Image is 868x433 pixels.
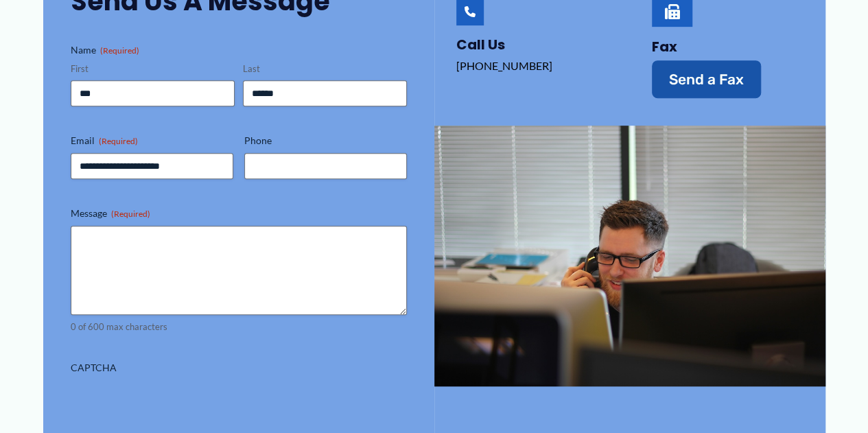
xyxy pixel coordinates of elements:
legend: Name [71,43,139,57]
span: (Required) [100,45,139,56]
span: Send a Fax [669,72,744,86]
a: Send a Fax [652,60,761,98]
label: Phone [244,134,407,148]
a: Call Us [456,35,505,54]
label: CAPTCHA [71,361,407,375]
label: Last [243,62,407,75]
p: [PHONE_NUMBER]‬‬ [456,56,602,76]
h4: Fax [652,38,798,55]
span: (Required) [111,209,150,219]
div: 0 of 600 max characters [71,320,407,333]
label: First [71,62,235,75]
img: man talking on the phone behind a computer screen [434,126,825,386]
label: Message [71,207,407,220]
span: (Required) [99,136,138,146]
label: Email [71,134,233,148]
